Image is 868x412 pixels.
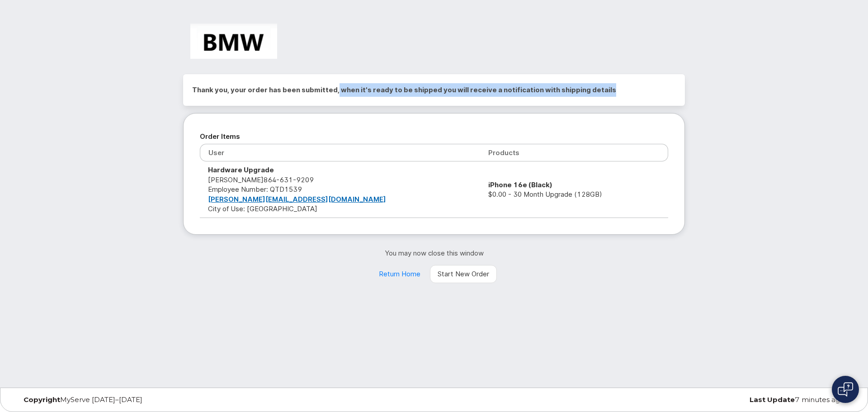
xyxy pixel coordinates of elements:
img: BMW Manufacturing Co LLC [190,24,277,59]
td: [PERSON_NAME] City of Use: [GEOGRAPHIC_DATA] [200,161,480,218]
h2: Order Items [200,130,668,143]
th: Products [480,144,668,161]
strong: iPhone 16e (Black) [488,180,552,189]
a: Return Home [371,265,428,283]
td: $0.00 - 30 Month Upgrade (128GB) [480,161,668,218]
h2: Thank you, your order has been submitted, when it's ready to be shipped you will receive a notifi... [192,83,676,97]
span: 864 [264,175,314,184]
a: Start New Order [430,265,497,283]
a: [PERSON_NAME][EMAIL_ADDRESS][DOMAIN_NAME] [208,195,386,204]
strong: Hardware Upgrade [208,166,274,174]
p: You may now close this window [183,248,685,258]
div: 7 minutes ago [573,396,851,403]
div: MyServe [DATE]–[DATE] [17,396,295,403]
strong: Last Update [750,395,795,404]
strong: Copyright [24,395,60,404]
span: 631 [276,175,293,184]
img: Open chat [838,382,853,397]
span: 9209 [293,175,314,184]
span: Employee Number: QTD1539 [208,185,302,194]
th: User [200,144,480,161]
